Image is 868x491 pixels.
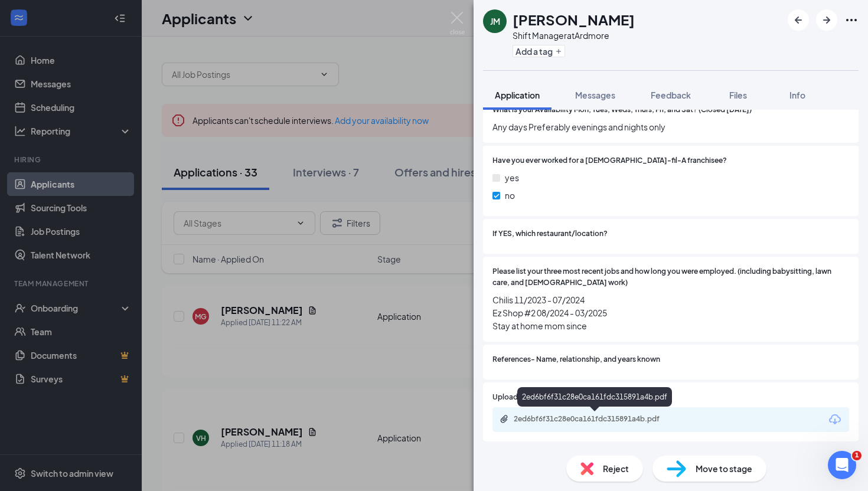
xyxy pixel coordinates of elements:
[490,15,500,27] div: JM
[500,414,691,425] a: Paperclip2ed6bf6f31c28e0ca161fdc315891a4b.pdf
[575,90,615,100] span: Messages
[852,451,862,460] span: 1
[555,48,562,55] svg: Plus
[500,414,509,424] svg: Paperclip
[791,13,805,27] svg: ArrowLeftNew
[492,104,752,116] span: What is your Availability Mon, Tues, Weds, Thurs, Fri, and Sat? (Closed [DATE])
[696,462,752,475] span: Move to stage
[651,90,691,100] span: Feedback
[492,392,546,403] span: Upload Resume
[729,90,747,100] span: Files
[505,171,519,184] span: yes
[513,45,565,57] button: PlusAdd a tag
[844,13,859,27] svg: Ellipses
[828,451,856,479] iframe: Intercom live chat
[492,354,660,365] span: References- Name, relationship, and years known
[603,462,629,475] span: Reject
[828,413,842,427] svg: Download
[513,9,635,30] h1: [PERSON_NAME]
[492,155,727,166] span: Have you ever worked for a [DEMOGRAPHIC_DATA]-fil-A franchisee?
[517,387,672,407] div: 2ed6bf6f31c28e0ca161fdc315891a4b.pdf
[789,90,805,100] span: Info
[492,266,849,289] span: Please list your three most recent jobs and how long you were employed. (including babysitting, l...
[816,9,837,31] button: ArrowRight
[492,293,849,332] span: Chilis 11/2023 - 07/2024 Ez Shop #2 08/2024 - 03/2025 Stay at home mom since
[492,228,608,240] span: If YES, which restaurant/location?
[495,90,540,100] span: Application
[492,120,849,133] span: Any days Preferably evenings and nights only
[513,30,635,41] div: Shift Manager at Ardmore
[820,13,834,27] svg: ArrowRight
[505,189,515,202] span: no
[788,9,809,31] button: ArrowLeftNew
[514,414,679,424] div: 2ed6bf6f31c28e0ca161fdc315891a4b.pdf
